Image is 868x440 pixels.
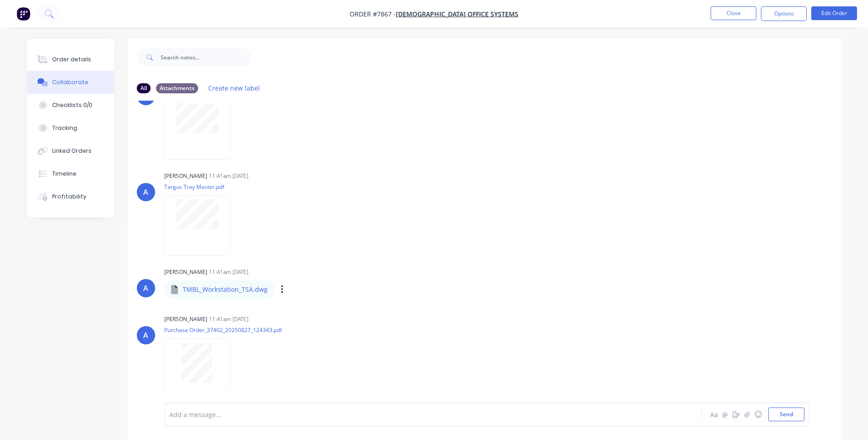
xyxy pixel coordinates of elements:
div: [PERSON_NAME] [164,268,207,276]
button: Edit Order [811,6,857,20]
button: Timeline [27,162,114,185]
div: Collaborate [52,78,88,86]
p: TMBL_Workstation_TSA.dwg [183,285,268,294]
div: [PERSON_NAME] [164,315,207,323]
div: A [143,283,148,294]
input: Search notes... [161,48,251,66]
button: Linked Orders [27,140,114,162]
div: Timeline [52,170,76,178]
button: Checklists 0/0 [27,94,114,117]
div: [PERSON_NAME] [164,172,207,180]
div: Linked Orders [52,147,92,155]
p: Targus Tray Master.pdf [164,183,239,191]
button: ☺ [753,409,764,420]
img: Factory [16,7,30,21]
button: Close [711,6,756,20]
div: All [137,83,151,93]
div: Attachments [156,83,198,93]
p: Purchase Order_37402_20250827_124343.pdf [164,326,282,334]
button: Create new label [204,82,265,94]
button: Collaborate [27,71,114,94]
div: 11:41am [DATE] [209,172,248,180]
a: [DEMOGRAPHIC_DATA] Office Systems [396,10,518,18]
button: Options [761,6,807,21]
div: A [143,187,148,198]
button: Profitability [27,185,114,208]
div: 11:41am [DATE] [209,315,248,323]
button: Send [768,408,804,421]
button: @ [720,409,731,420]
div: Order details [52,55,91,64]
button: Order details [27,48,114,71]
div: Checklists 0/0 [52,101,92,109]
div: A [143,330,148,341]
span: Order #7867 - [350,10,396,18]
button: Aa [709,409,720,420]
div: Tracking [52,124,77,132]
button: Tracking [27,117,114,140]
div: Profitability [52,193,86,201]
div: 11:41am [DATE] [209,268,248,276]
